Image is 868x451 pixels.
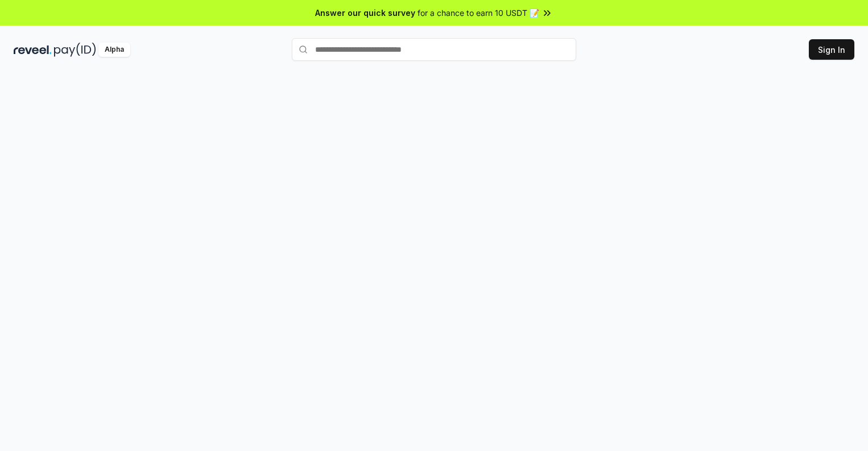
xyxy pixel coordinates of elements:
[418,7,539,19] span: for a chance to earn 10 USDT 📝
[809,39,854,60] button: Sign In
[14,43,52,57] img: reveel_dark
[98,43,130,57] div: Alpha
[54,43,96,57] img: pay_id
[315,7,415,19] span: Answer our quick survey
